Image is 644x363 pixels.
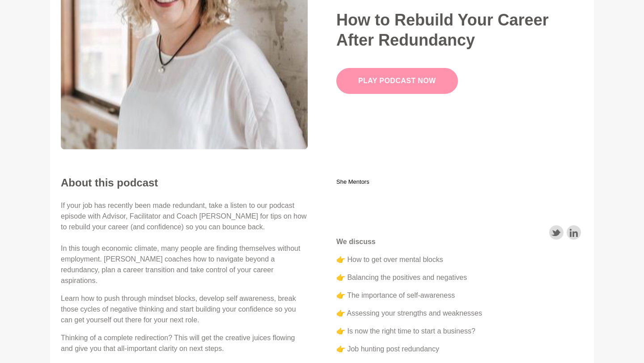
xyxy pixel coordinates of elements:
[61,200,308,286] p: If your job has recently been made redundant, take a listen to our podcast episode with Advisor, ...
[336,272,583,283] p: 👉 Balancing the positives and negatives
[336,326,583,337] p: 👉 Is now the right time to start a business?
[336,238,376,245] strong: We discuss
[61,333,308,354] p: Thinking of a complete redirection? This will get the creative juices flowing and give you that a...
[336,178,369,185] span: She Mentors
[336,254,583,265] p: 👉 How to get over mental blocks
[336,290,583,301] p: 👉 The importance of self-awareness
[61,176,308,190] h2: About this podcast
[336,10,583,50] h1: How to Rebuild Your Career After Redundancy
[549,225,563,240] a: Share on Twitter
[61,293,308,325] p: Learn how to push through mindset blocks, develop self awareness, break those cycles of negative ...
[336,308,583,319] p: 👉 Assessing your strengths and weaknesses
[336,187,583,219] iframe: She Mentors, Planning Your Next Career Move After Redundancy
[336,68,458,94] a: Play Podcast Now
[567,225,581,240] a: Share on LinkedIn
